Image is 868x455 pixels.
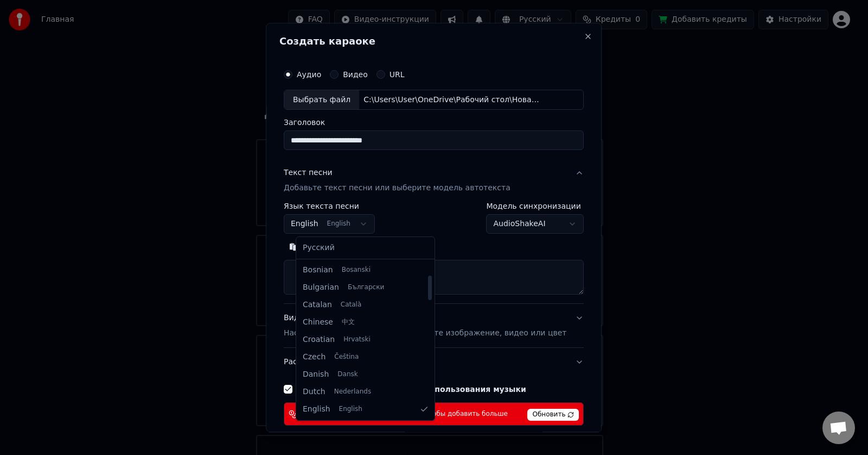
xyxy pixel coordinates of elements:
[342,266,371,275] span: Bosanski
[303,387,325,397] span: Dutch
[343,335,371,344] span: Hrvatski
[334,388,371,396] span: Nederlands
[303,369,329,380] span: Danish
[303,352,325,363] span: Czech
[341,301,361,309] span: Català
[303,265,333,276] span: Bosnian
[339,405,362,414] span: English
[334,353,359,361] span: Čeština
[303,317,333,328] span: Chinese
[303,300,332,310] span: Catalan
[303,404,330,415] span: English
[342,318,355,327] span: 中文
[337,370,358,379] span: Dansk
[303,334,335,345] span: Croatian
[303,282,339,293] span: Bulgarian
[303,242,335,253] span: Русский
[348,283,384,292] span: Български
